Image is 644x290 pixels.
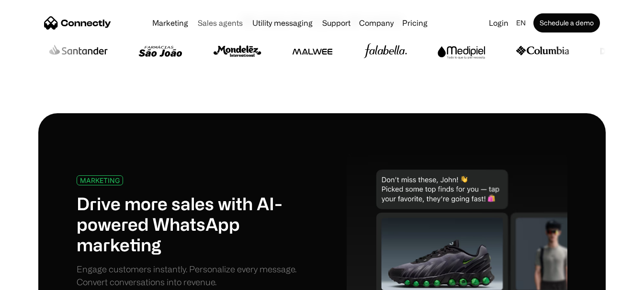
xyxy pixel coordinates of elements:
a: home [44,16,111,30]
a: Marketing [148,19,192,27]
div: MARKETING [80,177,120,184]
a: Sales agents [194,19,247,27]
a: Login [485,16,512,30]
h1: Drive more sales with AI-powered WhatsApp marketing [77,193,322,255]
div: Engage customers instantly. Personalize every message. Convert conversations into revenue. [77,263,322,289]
a: Pricing [398,19,431,27]
a: Support [318,19,354,27]
ul: Language list [19,273,57,287]
a: Utility messaging [249,19,316,27]
div: en [516,16,526,30]
div: en [512,16,531,30]
aside: Language selected: English [10,272,57,287]
div: Company [356,16,396,30]
a: Schedule a demo [533,13,600,32]
div: Company [359,16,394,30]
